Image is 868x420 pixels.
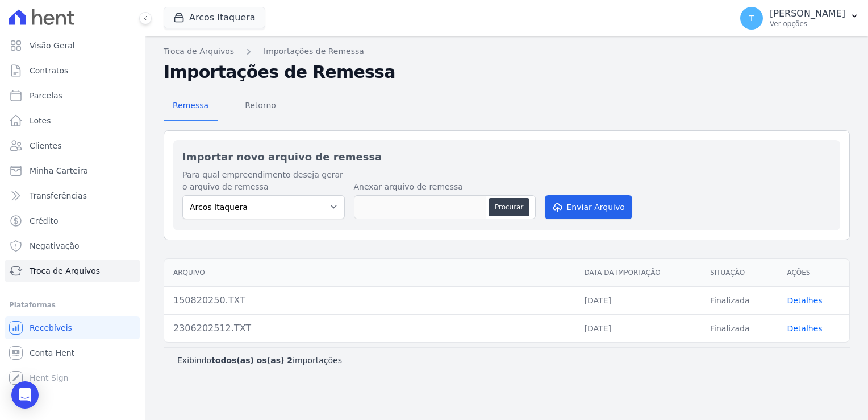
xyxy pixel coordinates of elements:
[164,46,850,57] nav: Breadcrumb
[5,84,140,107] a: Parcelas
[701,259,778,287] th: Situação
[164,92,285,121] nav: Tab selector
[749,14,754,22] span: T
[701,286,778,314] td: Finalizada
[182,149,831,164] h2: Importar novo arquivo de remessa
[5,34,140,57] a: Visão Geral
[164,7,265,28] button: Arcos Itaquera
[30,115,51,126] span: Lotes
[30,140,61,151] span: Clientes
[787,296,822,305] a: Detalhes
[30,40,75,51] span: Visão Geral
[545,195,632,219] button: Enviar Arquivo
[166,94,215,117] span: Remessa
[5,341,140,364] a: Conta Hent
[182,169,345,193] label: Para qual empreendimento deseja gerar o arquivo de remessa
[173,294,566,307] div: 150820250.TXT
[5,234,140,257] a: Negativação
[30,165,88,176] span: Minha Carteira
[5,209,140,232] a: Crédito
[30,215,59,227] span: Crédito
[164,92,218,121] a: Remessa
[238,94,283,117] span: Retorno
[575,314,701,342] td: [DATE]
[701,314,778,342] td: Finalizada
[236,92,285,121] a: Retorno
[5,260,140,282] a: Troca de Arquivos
[575,259,701,287] th: Data da Importação
[5,184,140,207] a: Transferências
[164,46,234,57] a: Troca de Arquivos
[5,159,140,182] a: Minha Carteira
[5,109,140,132] a: Lotes
[787,324,822,333] a: Detalhes
[770,19,845,28] p: Ver opções
[30,65,68,76] span: Contratos
[5,316,140,339] a: Recebíveis
[489,198,529,216] button: Procurar
[575,286,701,314] td: [DATE]
[164,62,850,83] h2: Importações de Remessa
[354,181,536,193] label: Anexar arquivo de remessa
[731,2,868,34] button: T [PERSON_NAME] Ver opções
[30,322,72,333] span: Recebíveis
[30,240,80,252] span: Negativação
[5,59,140,82] a: Contratos
[9,298,136,312] div: Plataformas
[177,355,342,366] p: Exibindo importações
[11,381,39,409] div: Open Intercom Messenger
[173,322,566,335] div: 2306202512.TXT
[30,265,100,277] span: Troca de Arquivos
[164,259,575,287] th: Arquivo
[264,46,364,57] a: Importações de Remessa
[770,8,845,19] p: [PERSON_NAME]
[30,347,74,359] span: Conta Hent
[211,356,293,365] b: todos(as) os(as) 2
[778,259,849,287] th: Ações
[5,134,140,157] a: Clientes
[30,190,87,201] span: Transferências
[30,90,62,101] span: Parcelas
